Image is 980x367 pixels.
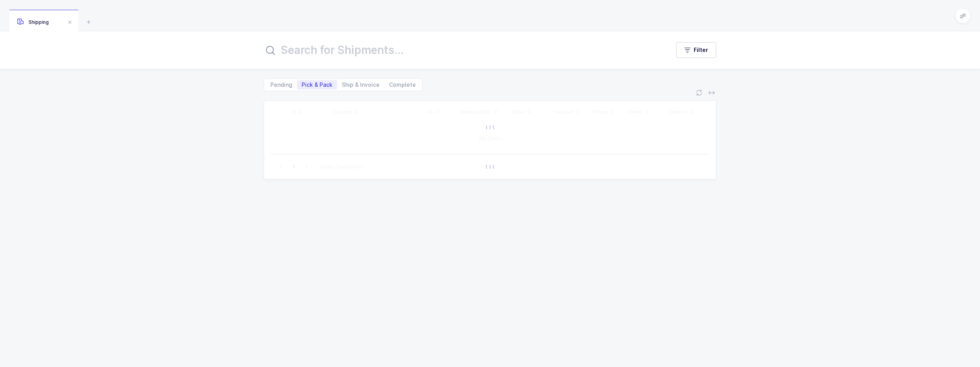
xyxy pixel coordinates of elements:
[17,19,49,25] span: Shipping
[342,82,380,88] span: Ship & Invoice
[302,82,332,88] span: Pick & Pack
[389,82,416,88] span: Complete
[264,41,660,59] input: Search for Shipments...
[694,46,708,54] span: Filter
[676,42,716,58] button: Filter
[270,82,292,88] span: Pending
